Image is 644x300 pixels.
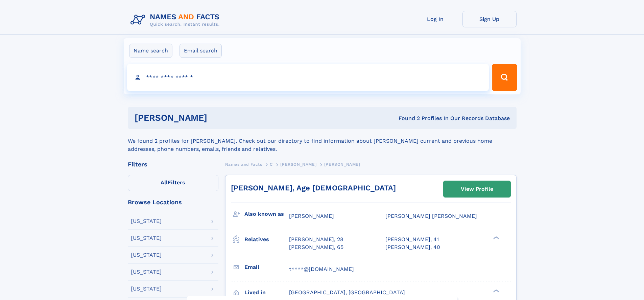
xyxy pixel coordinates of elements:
[289,213,334,219] span: [PERSON_NAME]
[127,64,489,91] input: search input
[303,115,510,122] div: Found 2 Profiles In Our Records Database
[444,181,510,197] a: View Profile
[289,236,343,243] a: [PERSON_NAME], 28
[492,289,500,293] div: ❯
[244,261,289,273] h3: Email
[492,236,500,240] div: ❯
[128,11,225,29] img: Logo Names and Facts
[135,114,303,122] h1: [PERSON_NAME]
[131,252,162,258] div: [US_STATE]
[128,129,517,153] div: We found 2 profiles for [PERSON_NAME]. Check out our directory to find information about [PERSON_...
[280,160,316,168] a: [PERSON_NAME]
[128,175,218,191] label: Filters
[408,11,462,27] a: Log In
[244,208,289,220] h3: Also known as
[385,236,439,243] a: [PERSON_NAME], 41
[129,44,172,58] label: Name search
[289,289,405,296] span: [GEOGRAPHIC_DATA], [GEOGRAPHIC_DATA]
[385,213,477,219] span: [PERSON_NAME] [PERSON_NAME]
[385,244,440,251] a: [PERSON_NAME], 40
[180,44,222,58] label: Email search
[225,160,262,168] a: Names and Facts
[131,218,162,224] div: [US_STATE]
[324,162,360,167] span: [PERSON_NAME]
[131,269,162,275] div: [US_STATE]
[461,181,493,197] div: View Profile
[131,235,162,241] div: [US_STATE]
[244,287,289,298] h3: Lived in
[289,244,343,251] a: [PERSON_NAME], 65
[280,162,316,167] span: [PERSON_NAME]
[128,199,218,205] div: Browse Locations
[128,161,218,167] div: Filters
[231,184,396,192] a: [PERSON_NAME], Age [DEMOGRAPHIC_DATA]
[161,179,168,186] span: All
[244,234,289,245] h3: Relatives
[270,160,273,168] a: C
[131,286,162,292] div: [US_STATE]
[492,64,517,91] button: Search Button
[270,162,273,167] span: C
[462,11,517,27] a: Sign Up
